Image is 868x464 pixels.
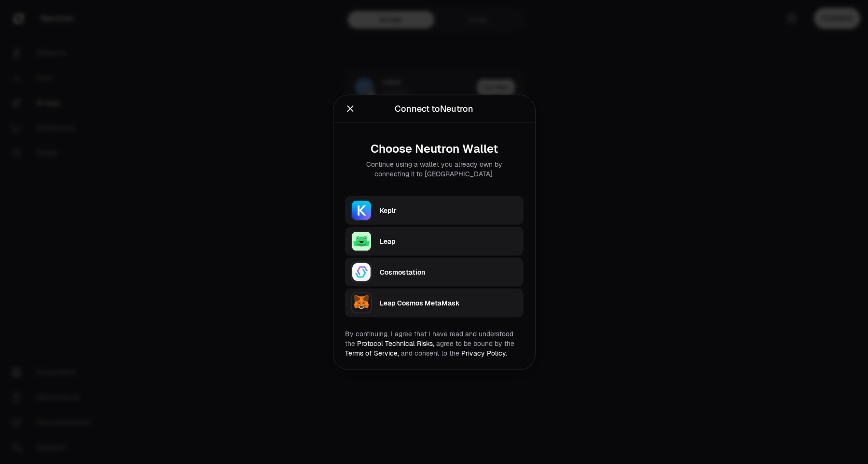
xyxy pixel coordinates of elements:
[345,348,399,357] a: Terms of Service,
[380,205,518,215] div: Keplr
[353,142,516,155] div: Choose Neutron Wallet
[380,267,518,277] div: Cosmostation
[345,102,356,115] button: Close
[345,257,524,286] button: CosmostationCosmostation
[345,226,524,255] button: LeapLeap
[345,196,524,225] button: KeplrKeplr
[351,199,372,221] img: Keplr
[345,288,524,317] button: Leap Cosmos MetaMaskLeap Cosmos MetaMask
[380,236,518,246] div: Leap
[357,339,434,347] a: Protocol Technical Risks,
[461,348,507,357] a: Privacy Policy.
[380,298,518,307] div: Leap Cosmos MetaMask
[345,329,524,358] div: By continuing, I agree that I have read and understood the agree to be bound by the and consent t...
[351,292,372,313] img: Leap Cosmos MetaMask
[351,230,372,252] img: Leap
[351,261,372,282] img: Cosmostation
[353,159,516,178] div: Continue using a wallet you already own by connecting it to [GEOGRAPHIC_DATA].
[395,102,473,115] div: Connect to Neutron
